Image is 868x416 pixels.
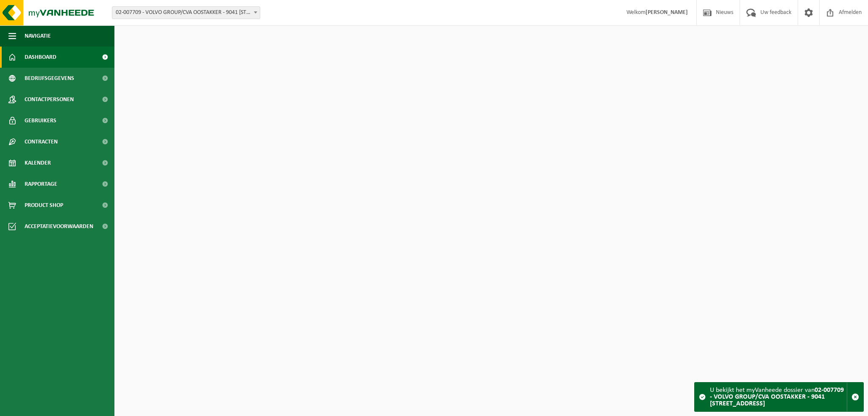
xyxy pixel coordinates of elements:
[25,174,57,195] span: Rapportage
[25,131,58,152] span: Contracten
[25,25,51,47] span: Navigatie
[25,216,93,237] span: Acceptatievoorwaarden
[112,7,260,19] span: 02-007709 - VOLVO GROUP/CVA OOSTAKKER - 9041 OOSTAKKER, SMALLEHEERWEG 31
[25,195,63,216] span: Product Shop
[25,89,74,110] span: Contactpersonen
[25,68,74,89] span: Bedrijfsgegevens
[25,152,51,174] span: Kalender
[710,383,847,411] div: U bekijkt het myVanheede dossier van
[25,47,56,68] span: Dashboard
[25,110,56,131] span: Gebruikers
[112,6,260,19] span: 02-007709 - VOLVO GROUP/CVA OOSTAKKER - 9041 OOSTAKKER, SMALLEHEERWEG 31
[645,9,688,16] strong: [PERSON_NAME]
[710,387,844,407] strong: 02-007709 - VOLVO GROUP/CVA OOSTAKKER - 9041 [STREET_ADDRESS]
